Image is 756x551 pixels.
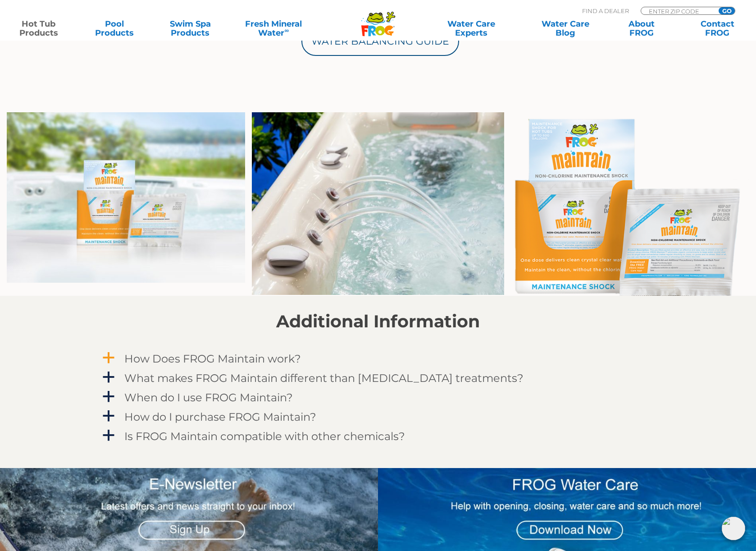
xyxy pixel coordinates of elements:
[648,7,709,15] input: Zip Code Form
[284,27,289,34] sup: ∞
[102,429,115,442] span: a
[7,112,245,283] img: Maintain tray and pouch on tub
[101,312,655,331] h2: Additional Information
[124,411,316,423] h4: How do I purchase FROG Maintain?
[511,112,749,296] img: MaintainForWeb
[124,372,524,384] h4: What makes FROG Maintain different than [MEDICAL_DATA] treatments?
[101,428,655,445] a: a Is FROG Maintain compatible with other chemicals?
[101,409,655,425] a: a How do I purchase FROG Maintain?
[424,19,519,37] a: Water CareExperts
[582,7,629,15] p: Find A Dealer
[161,19,220,37] a: Swim SpaProducts
[301,27,459,56] a: Water Balancing Guide
[612,19,671,37] a: AboutFROG
[102,390,115,404] span: a
[9,19,68,37] a: Hot TubProducts
[102,409,115,423] span: a
[124,430,405,442] h4: Is FROG Maintain compatible with other chemicals?
[101,350,655,367] a: a How Does FROG Maintain work?
[124,391,293,404] h4: When do I use FROG Maintain?
[252,112,504,295] img: Jacuzzi
[101,370,655,386] a: a What makes FROG Maintain different than [MEDICAL_DATA] treatments?
[722,517,745,540] img: openIcon
[102,351,115,365] span: a
[237,19,310,37] a: Fresh MineralWater∞
[101,389,655,406] a: a When do I use FROG Maintain?
[719,7,735,14] input: GO
[85,19,144,37] a: PoolProducts
[124,353,301,365] h4: How Does FROG Maintain work?
[536,19,595,37] a: Water CareBlog
[102,371,115,384] span: a
[688,19,747,37] a: ContactFROG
